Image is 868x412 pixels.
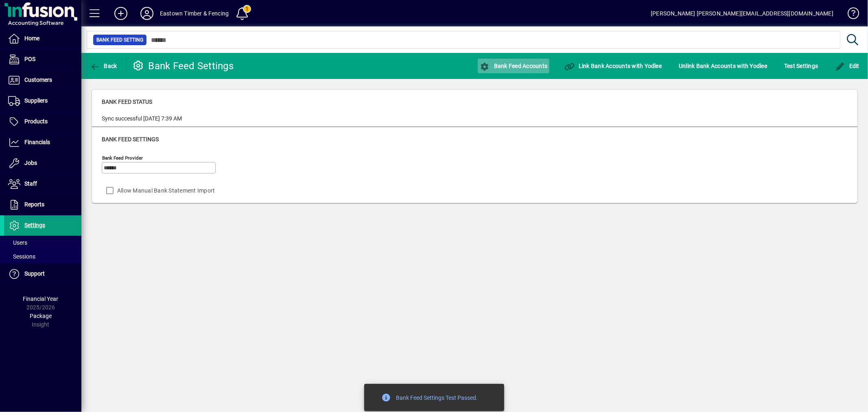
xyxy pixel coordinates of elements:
[24,56,35,62] span: POS
[4,28,81,49] a: Home
[4,132,81,153] a: Financials
[108,6,134,21] button: Add
[24,180,37,187] span: Staff
[564,63,662,69] span: Link Bank Accounts with Yodlee
[134,6,160,21] button: Profile
[24,201,44,208] span: Reports
[782,59,820,73] button: Test Settings
[651,7,833,20] div: [PERSON_NAME] [PERSON_NAME][EMAIL_ADDRESS][DOMAIN_NAME]
[30,313,52,319] span: Package
[4,70,81,90] a: Customers
[4,153,81,173] a: Jobs
[4,49,81,70] a: POS
[102,155,143,161] mat-label: Bank Feed Provider
[24,222,45,228] span: Settings
[24,270,45,277] span: Support
[4,250,81,263] a: Sessions
[24,160,37,166] span: Jobs
[679,59,767,72] span: Unlink Bank Accounts with Yodlee
[4,91,81,111] a: Suppliers
[835,63,860,69] span: Edit
[132,59,234,72] div: Bank Feed Settings
[4,236,81,250] a: Users
[4,195,81,215] a: Reports
[90,63,117,69] span: Back
[842,2,858,28] a: Knowledge Base
[4,174,81,194] a: Staff
[4,112,81,132] a: Products
[102,136,159,142] span: Bank Feed Settings
[8,253,35,260] span: Sessions
[24,118,48,125] span: Products
[677,59,769,73] button: Unlink Bank Accounts with Yodlee
[102,114,182,123] div: Sync successful [DATE] 7:39 AM
[4,264,81,284] a: Support
[102,99,152,105] span: Bank Feed Status
[24,77,52,83] span: Customers
[480,63,547,69] span: Bank Feed Accounts
[23,296,59,302] span: Financial Year
[24,35,39,42] span: Home
[81,59,126,73] app-page-header-button: Back
[562,59,664,73] button: Link Bank Accounts with Yodlee
[160,7,229,20] div: Eastown Timber & Fencing
[833,59,862,73] button: Edit
[24,139,50,145] span: Financials
[88,59,119,73] button: Back
[24,97,48,104] span: Suppliers
[784,59,818,72] span: Test Settings
[96,36,143,44] span: Bank Feed Setting
[396,394,478,403] div: Bank Feed Settings Test Passed.
[8,239,27,246] span: Users
[478,59,549,73] button: Bank Feed Accounts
